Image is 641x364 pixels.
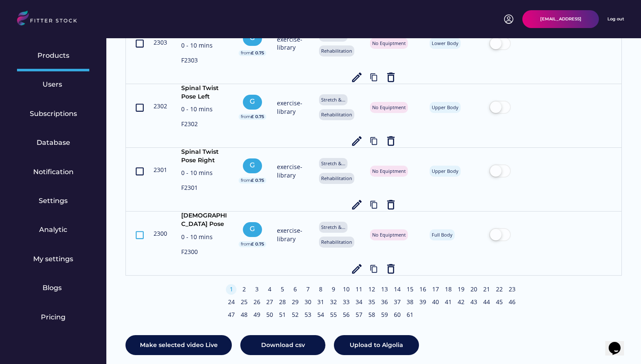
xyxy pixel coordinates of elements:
[350,71,363,84] text: edit
[385,198,397,211] text: delete_outline
[226,298,236,306] div: 24
[607,16,624,22] div: Log out
[432,168,459,174] div: Upper Body
[379,298,390,306] div: 36
[264,285,275,293] div: 4
[245,161,260,170] div: G
[321,111,352,118] div: Rehabilitation
[134,165,145,178] button: crop_din
[41,313,66,322] div: Pricing
[37,138,70,147] div: Database
[392,285,402,293] div: 14
[181,41,228,52] div: 0 - 10 mins
[277,226,311,243] div: exercise-library
[277,163,311,179] div: exercise-library
[468,285,479,293] div: 20
[456,285,466,293] div: 19
[134,38,145,49] text: crop_din
[251,298,262,306] div: 26
[385,135,397,147] button: delete_outline
[239,310,249,319] div: 48
[405,298,415,306] div: 38
[239,285,249,293] div: 2
[33,167,74,177] div: Notification
[181,169,228,179] div: 0 - 10 mins
[181,105,228,116] div: 0 - 10 mins
[251,114,264,120] div: £ 0.75
[302,298,313,306] div: 30
[334,335,419,356] button: Upload to Algolia
[181,148,228,164] div: Spinal Twist Pose Right
[321,160,345,166] div: Stretch &...
[468,298,479,306] div: 43
[353,310,364,319] div: 57
[372,231,406,238] div: No Equiptment
[277,285,288,293] div: 5
[405,285,415,293] div: 15
[134,37,145,50] button: crop_din
[154,229,173,238] div: 2300
[481,285,492,293] div: 21
[241,178,251,183] div: from
[385,262,397,275] button: delete_outline
[181,183,228,194] div: F2301
[432,231,453,238] div: Full Body
[226,310,236,319] div: 47
[290,298,300,306] div: 29
[315,310,326,319] div: 54
[241,114,251,120] div: from
[33,254,73,264] div: My settings
[392,298,402,306] div: 37
[432,40,459,46] div: Lower Body
[321,175,352,181] div: Rehabilitation
[154,38,173,47] div: 2303
[277,298,288,306] div: 28
[290,285,300,293] div: 6
[181,56,228,67] div: F2303
[350,135,363,147] text: edit
[443,298,453,306] div: 41
[302,285,313,293] div: 7
[277,310,288,319] div: 51
[328,298,339,306] div: 32
[181,120,228,130] div: F2302
[321,224,345,230] div: Stretch &...
[154,166,173,174] div: 2301
[432,104,459,110] div: Upper Body
[245,224,260,234] div: G
[405,310,415,319] div: 61
[417,298,428,306] div: 39
[181,84,228,101] div: Spinal Twist Pose Left
[430,285,441,293] div: 17
[277,35,311,52] div: exercise-library
[353,298,364,306] div: 34
[494,285,504,293] div: 22
[392,310,402,319] div: 60
[181,248,228,258] div: F2300
[507,285,517,293] div: 23
[341,298,351,306] div: 33
[366,298,377,306] div: 35
[456,298,466,306] div: 42
[372,104,406,110] div: No Equiptment
[134,101,145,114] button: crop_din
[341,285,351,293] div: 10
[241,241,251,247] div: from
[494,298,504,306] div: 45
[321,239,352,245] div: Rehabilitation
[430,298,441,306] div: 40
[507,298,517,306] div: 46
[134,102,145,113] text: crop_din
[315,298,326,306] div: 31
[366,310,377,319] div: 58
[125,335,232,356] button: Make selected video Live
[134,166,145,176] text: crop_din
[605,330,632,356] iframe: chat widget
[37,51,69,60] div: Products
[350,198,363,211] button: edit
[417,285,428,293] div: 16
[379,285,390,293] div: 13
[251,285,262,293] div: 3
